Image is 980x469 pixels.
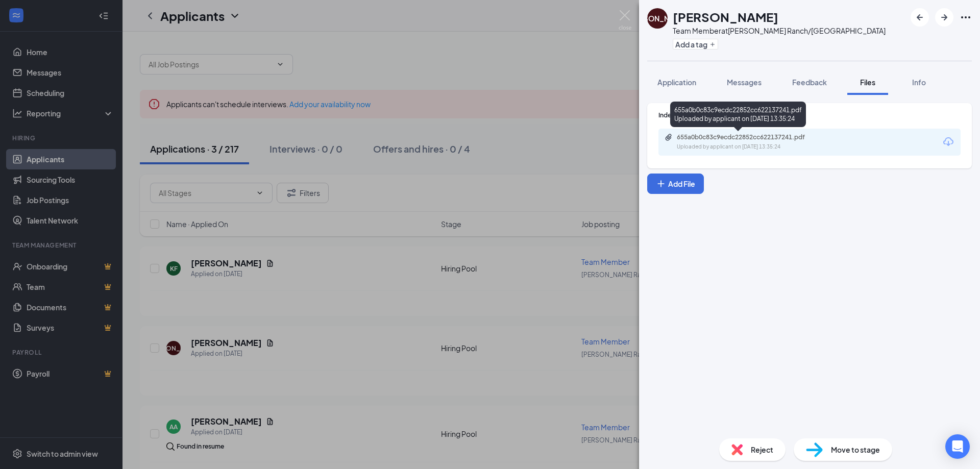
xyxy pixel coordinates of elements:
span: Info [912,78,926,87]
div: Team Member at [PERSON_NAME] Ranch/[GEOGRAPHIC_DATA] [673,26,886,36]
svg: ArrowLeftNew [914,11,926,23]
div: Open Intercom Messenger [945,434,970,459]
button: Add FilePlus [647,174,704,194]
div: [PERSON_NAME] [628,13,687,23]
svg: Paperclip [665,133,673,141]
svg: Plus [656,179,666,189]
svg: Plus [709,41,716,47]
div: 655a0b0c83c9ecdc22852cc622137241.pdf [677,133,820,141]
h1: [PERSON_NAME] [673,8,778,26]
button: ArrowRight [935,8,953,27]
span: Reject [751,444,773,455]
span: Application [657,78,696,87]
a: Paperclip655a0b0c83c9ecdc22852cc622137241.pdfUploaded by applicant on [DATE] 13:35:24 [665,133,830,151]
span: Messages [727,78,762,87]
svg: ArrowRight [938,11,950,23]
span: Feedback [792,78,827,87]
div: Indeed Resume [658,111,961,119]
button: ArrowLeftNew [911,8,929,27]
svg: Download [942,136,954,148]
span: Move to stage [831,444,880,455]
div: Uploaded by applicant on [DATE] 13:35:24 [677,143,830,151]
svg: Ellipses [960,11,972,23]
button: PlusAdd a tag [673,39,718,50]
span: Files [860,78,875,87]
div: 655a0b0c83c9ecdc22852cc622137241.pdf Uploaded by applicant on [DATE] 13:35:24 [670,102,806,127]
